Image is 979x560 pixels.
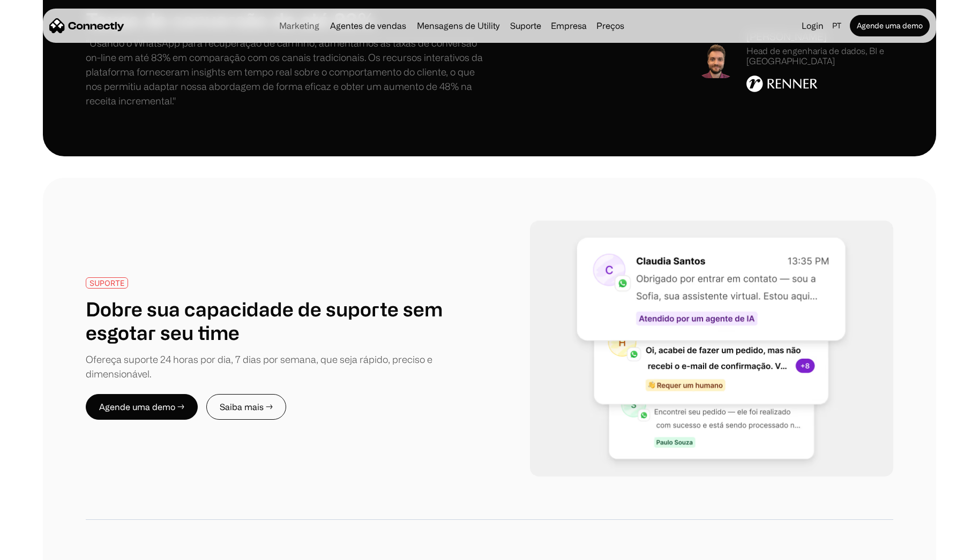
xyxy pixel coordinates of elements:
h1: Dobre sua capacidade de suporte sem esgotar seu time [86,297,490,343]
div: Empresa [548,18,590,33]
a: Agende uma demo [850,15,930,36]
div: pt [828,18,848,33]
a: Preços [592,21,629,30]
div: Ofereça suporte 24 horas por dia, 7 dias por semana, que seja rápido, preciso e dimensionável. [86,352,490,381]
a: Suporte [506,21,545,30]
a: Login [797,18,828,33]
aside: Language selected: Português (Brasil) [11,540,64,556]
a: Mensagens de Utility [413,21,504,30]
div: Head de engenharia de dados, BI e [GEOGRAPHIC_DATA] [746,46,893,66]
a: home [49,18,124,34]
div: pt [832,18,841,33]
a: Saiba mais → [206,394,286,420]
p: "Usando o WhatsApp para recuperação de carrinho, aumentamos as taxas de conversão on-line em até ... [86,36,490,108]
a: Agentes de vendas [326,21,410,30]
div: Empresa [551,18,587,33]
a: Marketing [275,21,324,30]
ul: Language list [21,541,64,556]
a: Agende uma demo → [86,394,198,420]
div: SUPORTE [89,279,124,287]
